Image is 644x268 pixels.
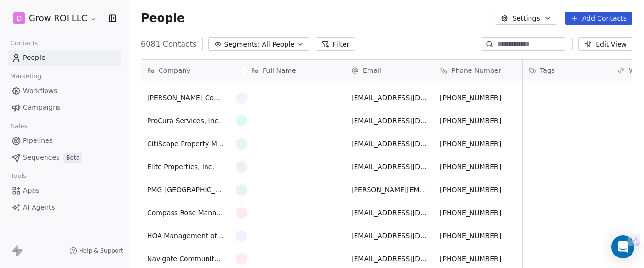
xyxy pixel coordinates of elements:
button: Add Contacts [565,12,632,25]
span: Elite Properties, Inc. [147,162,224,172]
span: Navigate Community Management [147,254,224,264]
span: AI Agents [23,202,55,212]
span: Workflows [23,86,57,96]
span: Campaigns [23,103,60,113]
span: [EMAIL_ADDRESS][DOMAIN_NAME] [351,93,428,103]
span: Apps [23,186,40,196]
span: Contacts [6,36,42,50]
span: [EMAIL_ADDRESS][DOMAIN_NAME] [351,116,428,126]
span: [PHONE_NUMBER] [440,139,517,149]
div: Company [141,60,230,81]
div: Email [345,60,434,81]
span: Tags [540,66,555,75]
span: [PHONE_NUMBER] [440,185,517,195]
span: Pipelines [23,136,53,146]
a: Help & Support [69,247,123,255]
span: [EMAIL_ADDRESS][DOMAIN_NAME] [351,139,428,149]
span: Email [363,66,381,75]
span: [PHONE_NUMBER] [440,231,517,241]
span: [PHONE_NUMBER] [440,208,517,218]
span: Sales [7,119,32,133]
span: All People [262,39,294,49]
div: Open Intercom Messenger [611,235,634,258]
span: [EMAIL_ADDRESS][DOMAIN_NAME] [351,162,428,172]
a: AI Agents [8,199,121,215]
span: 6081 Contacts [141,38,196,50]
button: Settings [495,12,557,25]
span: D [17,13,22,23]
span: People [23,53,46,63]
span: [EMAIL_ADDRESS][DOMAIN_NAME] [351,208,428,218]
span: [PHONE_NUMBER] [440,116,517,126]
span: Marketing [6,69,46,83]
span: [EMAIL_ADDRESS][DOMAIN_NAME] [351,254,428,264]
span: [PERSON_NAME][EMAIL_ADDRESS][DOMAIN_NAME] [351,185,428,195]
span: Help & Support [79,247,123,255]
span: CitiScape Property Management Group [147,139,224,149]
span: Sequences [23,152,59,163]
a: Campaigns [8,100,121,116]
span: Compass Rose Management [147,208,224,218]
div: Tags [523,60,611,81]
span: Full Name [263,66,296,75]
a: People [8,50,121,66]
span: [PHONE_NUMBER] [440,162,517,172]
span: Tools [7,169,30,183]
span: Grow ROI LLC [29,12,87,24]
a: Pipelines [8,133,121,149]
span: [EMAIL_ADDRESS][DOMAIN_NAME] [351,231,428,241]
span: People [141,11,184,25]
span: [PHONE_NUMBER] [440,93,517,103]
a: Workflows [8,83,121,99]
span: [PERSON_NAME] Community Management, Inc. [147,93,224,103]
span: HOA Management of Santa Clarita [147,231,224,241]
span: Phone Number [451,66,501,75]
button: DGrow ROI LLC [11,10,99,26]
div: Phone Number [434,60,522,81]
span: Company [159,66,191,75]
a: Apps [8,183,121,198]
div: Full Name [230,60,345,81]
span: ProCura Services, Inc. [147,116,224,126]
span: Beta [63,153,82,163]
a: SequencesBeta [8,150,121,165]
span: PMG [GEOGRAPHIC_DATA] [147,185,224,195]
span: [PHONE_NUMBER] [440,254,517,264]
button: Edit View [578,37,632,51]
button: Filter [316,37,356,51]
span: Segments: [224,39,260,49]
